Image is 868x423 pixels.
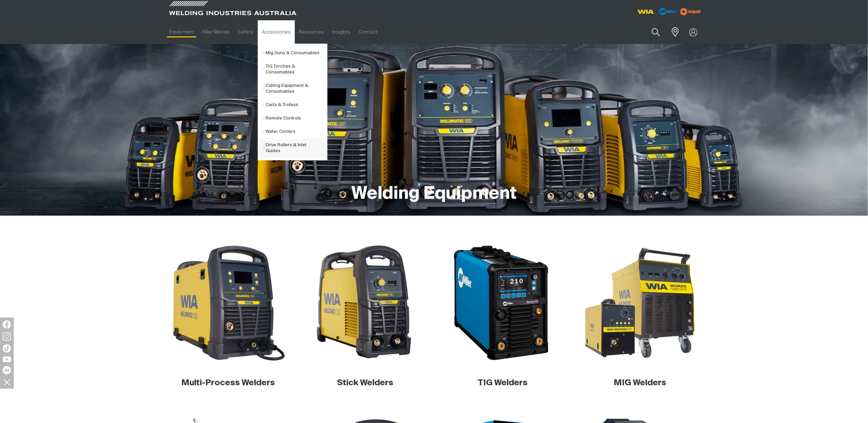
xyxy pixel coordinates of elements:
input: Product name or item number... [635,24,667,40]
a: Filler Metals [198,20,234,44]
a: TIG Welders [478,379,528,387]
a: Cutting Equipment & Consumables [263,79,327,98]
img: TIG welding machine [443,243,563,363]
a: Contact [355,20,382,44]
img: Multi Process Welder [169,243,288,363]
a: Carts & Trolleys [263,98,327,112]
a: Drive Rollers & Inlet Guides [263,138,327,158]
a: Stick Welders [337,379,394,387]
img: hide socials [1,376,13,388]
a: MIG Welders [614,379,666,387]
nav: Main [165,20,569,44]
img: miller [678,7,703,17]
img: Stick Welding Machine [306,243,425,363]
a: TIG Torches & Consumables [263,60,327,79]
a: Multi-Process Welders [181,379,275,387]
img: Instagram [3,332,11,341]
a: Equipment [165,20,198,44]
img: YouTube [3,356,11,362]
button: Search products [644,24,668,40]
a: Resources [295,20,328,44]
img: Facebook [3,320,11,329]
h1: Welding Equipment [351,183,517,205]
a: Accessories [258,20,295,44]
img: LinkedIn [3,366,11,374]
a: Remote Controls [263,112,327,125]
a: Insights [328,20,355,44]
a: Mig Guns & Consumables [263,46,327,60]
a: Safety [234,20,257,44]
img: TikTok [3,344,11,353]
a: Water Coolers [263,125,327,138]
img: MIG welding machine [580,243,700,363]
ul: Accessories Submenu [258,44,327,160]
